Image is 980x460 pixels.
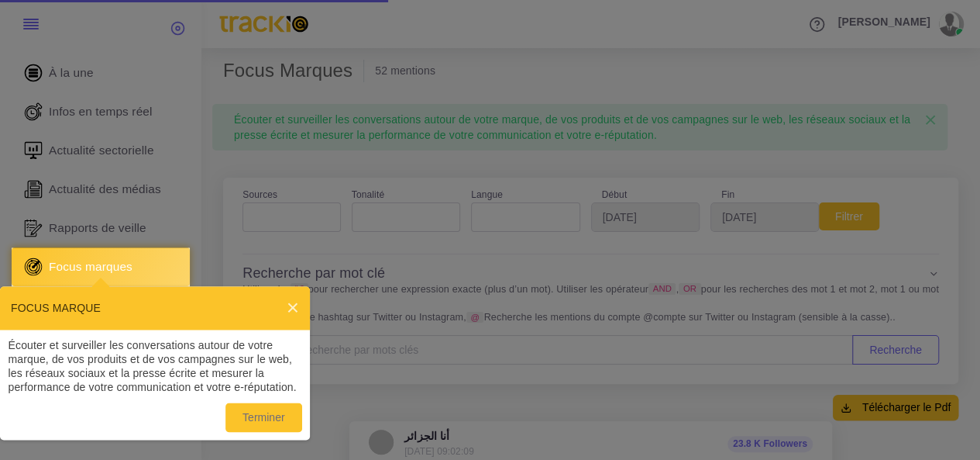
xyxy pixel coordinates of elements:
[287,297,299,319] button: Close Tour
[49,258,132,275] span: Focus marques
[12,247,190,286] a: Focus marques
[11,302,287,315] h3: FOCUS MARQUE
[225,403,301,432] button: Terminer
[287,296,299,320] span: ×
[22,255,45,278] img: focus-marques.svg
